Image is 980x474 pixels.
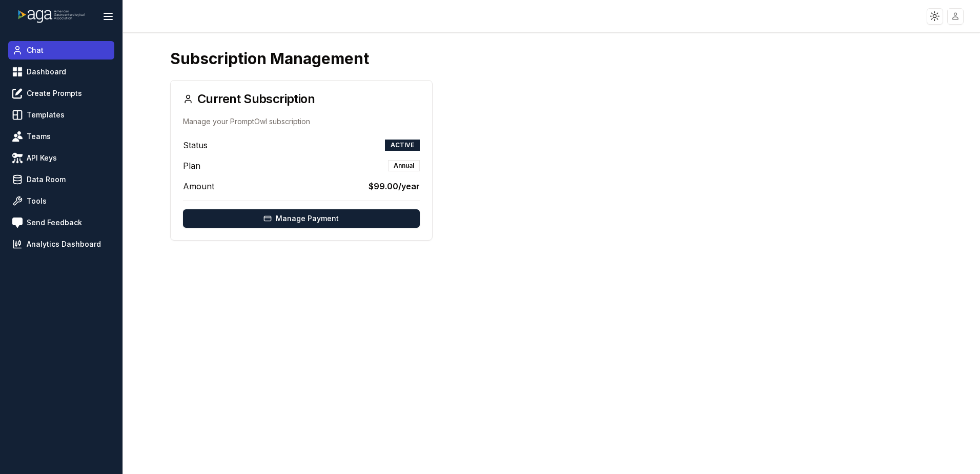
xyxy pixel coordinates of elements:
span: Chat [27,45,44,55]
span: Analytics Dashboard [27,239,101,249]
span: Status [183,139,208,151]
span: Data Room [27,174,66,185]
p: Manage your PromptOwl subscription [183,116,420,127]
h1: Subscription Management [170,49,369,68]
a: Teams [8,127,114,146]
span: Amount [183,180,214,192]
span: API Keys [27,153,57,163]
span: Templates [27,110,65,120]
span: Tools [27,196,47,206]
h3: Current Subscription [183,93,420,105]
span: $99.00 /year [369,180,420,192]
img: feedback [12,218,23,228]
a: API Keys [8,149,114,167]
img: placeholder-user.jpg [948,9,963,24]
div: ACTIVE [385,140,420,151]
a: Dashboard [8,63,114,81]
span: Send Feedback [27,218,82,228]
a: Send Feedback [8,213,114,232]
a: Chat [8,41,114,60]
span: Dashboard [27,67,66,77]
a: Tools [8,192,114,210]
span: Create Prompts [27,88,82,98]
a: Data Room [8,170,114,189]
a: Analytics Dashboard [8,235,114,253]
span: Teams [27,131,51,142]
button: Manage Payment [183,209,420,228]
div: Annual [388,160,420,171]
a: Create Prompts [8,84,114,103]
a: Templates [8,106,114,124]
span: Plan [183,160,200,172]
